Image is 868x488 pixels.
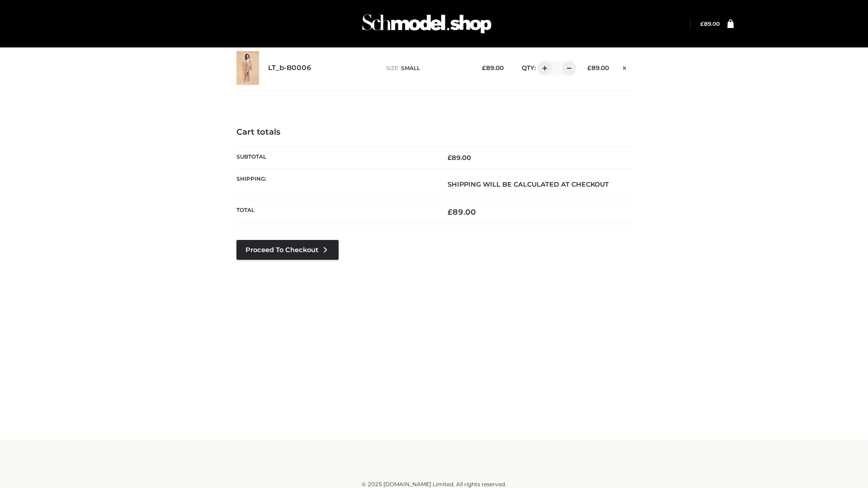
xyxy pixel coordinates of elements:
[236,146,434,169] th: Subtotal
[448,180,609,188] strong: Shipping will be calculated at checkout
[700,20,720,27] a: £89.00
[448,207,453,216] span: £
[401,65,420,71] span: SMALL
[236,127,632,137] h4: Cart totals
[587,64,591,71] span: £
[700,20,720,27] bdi: 89.00
[587,64,609,71] bdi: 89.00
[448,207,476,216] bdi: 89.00
[618,61,632,73] a: Remove this item
[513,61,573,75] div: QTY:
[236,200,434,224] th: Total
[236,51,259,85] img: LT_b-B0006 - SMALL
[386,64,468,72] p: size :
[268,64,311,72] a: LT_b-B0006
[448,154,471,162] bdi: 89.00
[482,64,504,71] bdi: 89.00
[448,154,452,162] span: £
[700,20,704,27] span: £
[482,64,486,71] span: £
[236,240,339,260] a: Proceed to Checkout
[236,169,434,200] th: Shipping:
[359,6,495,42] img: Schmodel Admin 964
